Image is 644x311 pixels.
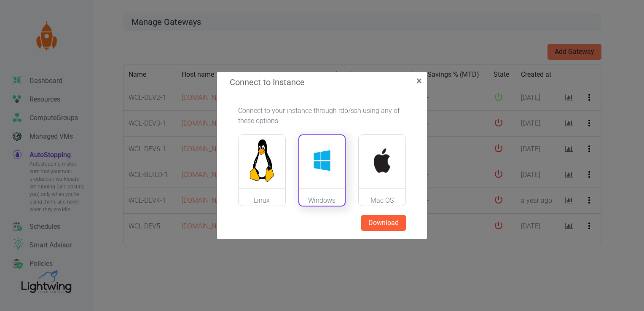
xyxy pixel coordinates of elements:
button: Download [361,215,406,231]
button: Close [410,69,429,93]
img: windows-logo.png [299,139,345,182]
img: linux-logo.png [239,139,285,182]
div: Windows [298,134,346,207]
img: mac-logo.png [359,139,405,182]
div: Mac OS [358,134,406,206]
span: × [416,75,422,87]
h5: Connect to Instance [230,76,305,88]
div: Linux [238,134,286,206]
span: Connect to your instance through rdp/ssh using any of these options [238,107,400,125]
